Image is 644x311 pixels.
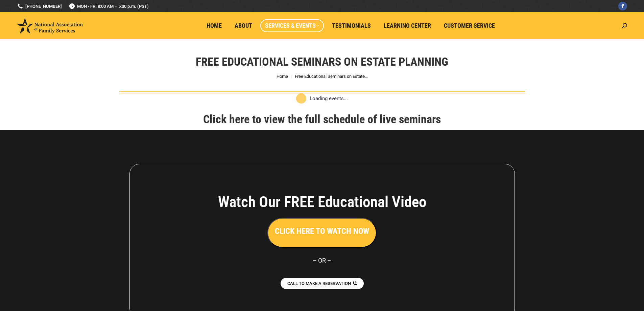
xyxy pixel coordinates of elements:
[444,22,495,29] span: Customer Service
[267,228,377,235] a: CLICK HERE TO WATCH NOW
[17,3,62,9] a: [PHONE_NUMBER]
[379,19,436,32] a: Learning Center
[281,278,364,289] a: CALL TO MAKE A RESERVATION
[618,2,627,10] a: Facebook page opens in new window
[287,281,351,286] span: CALL TO MAKE A RESERVATION
[295,74,368,79] span: Free Educational Seminars on Estate…
[277,74,288,79] a: Home
[196,54,448,69] h1: Free Educational Seminars on Estate Planning
[230,19,257,32] a: About
[439,19,500,32] a: Customer Service
[384,22,431,29] span: Learning Center
[235,22,252,29] span: About
[207,22,222,29] span: Home
[275,225,369,237] h3: CLICK HERE TO WATCH NOW
[267,218,377,248] button: CLICK HERE TO WATCH NOW
[313,257,331,264] span: – OR –
[181,193,464,211] h4: Watch Our FREE Educational Video
[17,18,83,34] img: National Association of Family Services
[69,3,149,9] span: MON - FRI 8:00 AM – 5:00 p.m. (PST)
[327,19,376,32] a: Testimonials
[265,22,319,29] span: Services & Events
[310,95,348,103] p: Loading events...
[203,112,441,126] a: Click here to view the full schedule of live seminars
[332,22,371,29] span: Testimonials
[202,19,226,32] a: Home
